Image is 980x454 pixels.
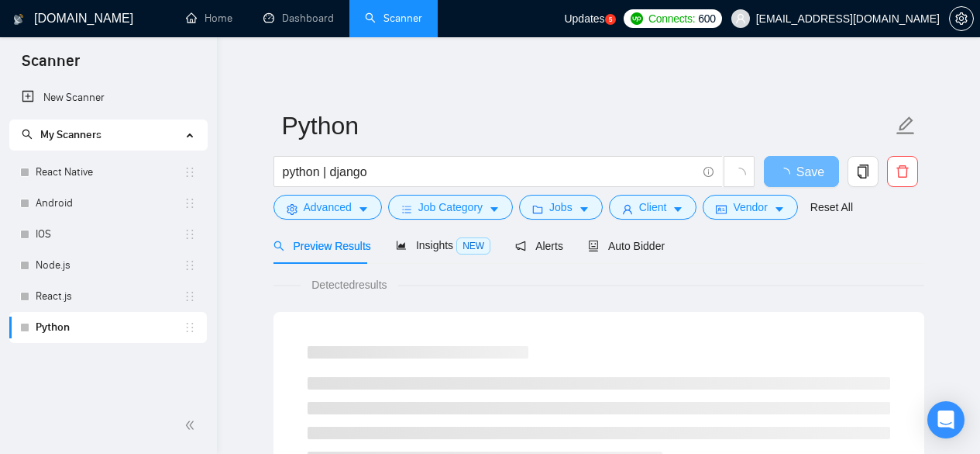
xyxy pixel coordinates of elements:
li: Node.js [9,250,207,281]
span: loading [778,168,796,180]
button: setting [949,6,974,31]
span: My Scanners [22,128,101,141]
span: holder [184,290,196,303]
span: edit [896,116,916,136]
span: 600 [698,10,715,27]
span: notification [515,241,526,251]
span: user [622,203,633,215]
span: Jobs [549,199,573,216]
span: My Scanners [40,128,101,141]
span: Detected results [301,276,397,293]
span: folder [532,203,543,215]
a: searchScanner [365,12,422,25]
a: New Scanner [22,82,194,113]
span: loading [732,168,746,182]
span: info-circle [703,167,714,177]
span: area-chart [396,240,407,251]
li: IOS [9,219,207,250]
span: delete [888,165,917,178]
span: Preview Results [273,240,371,252]
span: search [273,241,284,251]
li: New Scanner [9,82,207,113]
span: holder [184,228,196,241]
span: Job Category [418,199,483,216]
button: copy [848,156,879,187]
span: robot [588,241,599,251]
span: holder [184,197,196,210]
span: holder [184,259,196,272]
span: Save [796,162,824,182]
span: Connects: [648,10,695,27]
a: Android [36,188,184,219]
input: Search Freelance Jobs... [283,162,696,182]
a: React.js [36,281,184,312]
li: React Native [9,157,207,188]
span: copy [848,165,878,178]
span: caret-down [358,203,369,215]
input: Scanner name... [282,106,892,145]
span: bars [401,203,412,215]
a: dashboardDashboard [263,12,334,25]
a: Node.js [36,250,184,281]
a: IOS [36,219,184,250]
a: setting [949,12,974,25]
span: Client [639,199,667,216]
button: idcardVendorcaret-down [703,195,797,220]
span: NEW [456,237,490,255]
a: Reset All [810,199,853,216]
span: caret-down [489,203,500,215]
span: Vendor [733,199,767,216]
div: Open Intercom Messenger [927,401,965,438]
button: Save [764,156,839,187]
span: double-left [184,418,200,433]
span: Alerts [515,240,563,252]
span: user [735,13,746,24]
a: homeHome [186,12,232,25]
span: setting [287,203,297,215]
span: search [22,129,33,140]
img: upwork-logo.png [631,12,643,25]
span: caret-down [672,203,683,215]
span: holder [184,166,196,178]
button: barsJob Categorycaret-down [388,195,513,220]
li: React.js [9,281,207,312]
img: logo [13,7,24,32]
span: Auto Bidder [588,240,665,252]
button: settingAdvancedcaret-down [273,195,382,220]
span: Scanner [9,50,92,82]
li: Android [9,188,207,219]
span: Advanced [304,199,352,216]
li: Python [9,312,207,343]
span: Updates [564,12,604,25]
button: userClientcaret-down [609,195,697,220]
span: setting [950,12,973,25]
span: Insights [396,239,490,251]
text: 5 [608,16,612,23]
a: Python [36,312,184,343]
span: caret-down [579,203,590,215]
span: holder [184,321,196,334]
span: idcard [716,203,727,215]
button: delete [887,156,918,187]
a: React Native [36,157,184,188]
button: folderJobscaret-down [519,195,603,220]
span: caret-down [774,203,785,215]
a: 5 [605,14,616,25]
